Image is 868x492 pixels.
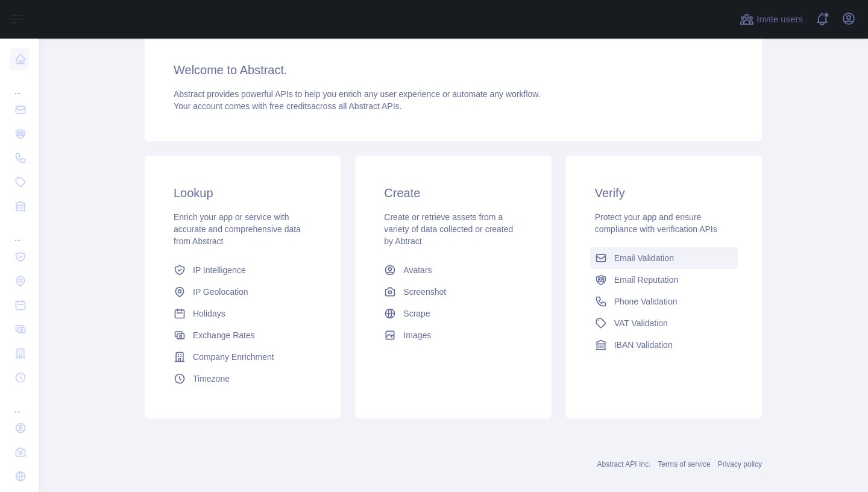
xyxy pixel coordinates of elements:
[193,351,274,363] span: Company Enrichment
[590,312,738,334] a: VAT Validation
[718,460,762,468] a: Privacy policy
[614,317,668,329] span: VAT Validation
[379,259,527,281] a: Avatars
[10,391,29,415] div: ...
[658,460,710,468] a: Terms of service
[169,281,316,303] a: IP Geolocation
[595,212,717,234] span: Protect your app and ensure compliance with verification APIs
[174,184,312,201] h3: Lookup
[384,212,513,246] span: Create or retrieve assets from a variety of data collected or created by Abtract
[756,13,803,27] span: Invite users
[169,303,316,324] a: Holidays
[174,89,541,99] span: Abstract provides powerful APIs to help you enrich any user experience or automate any workflow.
[379,303,527,324] a: Scrape
[193,373,230,385] span: Timezone
[169,346,316,368] a: Company Enrichment
[174,61,733,78] h3: Welcome to Abstract.
[379,281,527,303] a: Screenshot
[403,307,430,320] span: Scrape
[174,212,301,246] span: Enrich your app or service with accurate and comprehensive data from Abstract
[169,368,316,389] a: Timezone
[614,339,673,351] span: IBAN Validation
[590,269,738,291] a: Email Reputation
[269,101,311,111] span: free credits
[193,329,255,341] span: Exchange Rates
[597,460,651,468] a: Abstract API Inc.
[590,247,738,269] a: Email Validation
[379,324,527,346] a: Images
[384,184,522,201] h3: Create
[169,324,316,346] a: Exchange Rates
[10,219,29,244] div: ...
[403,329,431,341] span: Images
[595,184,733,201] h3: Verify
[403,286,446,298] span: Screenshot
[403,264,432,276] span: Avatars
[169,259,316,281] a: IP Intelligence
[614,295,678,307] span: Phone Validation
[174,101,401,111] span: Your account comes with across all Abstract APIs.
[193,264,246,276] span: IP Intelligence
[590,291,738,312] a: Phone Validation
[590,334,738,356] a: IBAN Validation
[193,286,248,298] span: IP Geolocation
[614,252,674,264] span: Email Validation
[193,307,225,320] span: Holidays
[10,72,29,96] div: ...
[614,274,679,286] span: Email Reputation
[737,10,805,29] button: Invite users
